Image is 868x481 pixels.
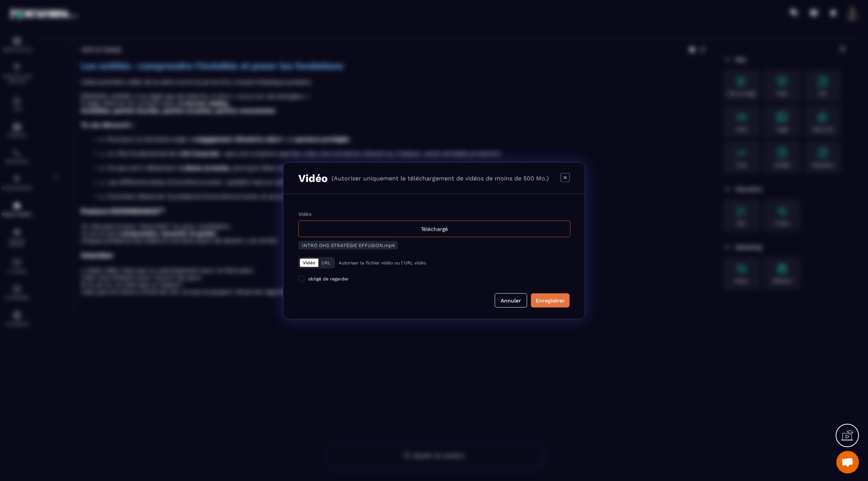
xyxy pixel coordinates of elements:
[308,276,349,281] span: obligé de regarder
[298,211,312,217] label: Vidéo
[339,260,426,265] p: Autoriser le fichier vidéo ou l'URL vidéo
[298,172,328,184] h3: Vidéo
[300,258,318,267] button: Vidéo
[302,242,395,248] span: INTRO DHS STRATÉGIE EFFUSION.mp4
[531,293,570,307] button: Enregistrer
[495,293,527,307] button: Annuler
[298,220,570,237] div: Téléchargé
[836,451,859,473] div: Ouvrir le chat
[536,296,565,304] div: Enregistrer
[332,174,549,182] p: (Autoriser uniquement le téléchargement de vidéos de moins de 500 Mo.)
[318,258,333,267] button: URL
